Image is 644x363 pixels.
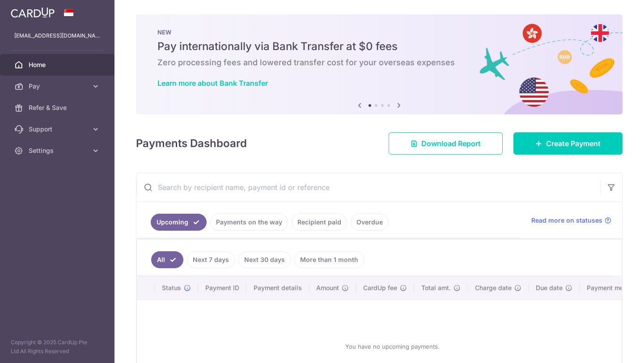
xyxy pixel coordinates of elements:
th: Payment ID [198,276,246,300]
a: Learn more about Bank Transfer [157,79,268,88]
p: NEW [157,29,601,36]
span: Download Report [421,138,481,149]
a: Upcoming [151,214,207,231]
span: Support [29,125,88,134]
span: Refer & Save [29,103,88,112]
h6: Zero processing fees and lowered transfer cost for your overseas expenses [157,57,601,68]
h5: Pay internationally via Bank Transfer at $0 fees [157,39,601,54]
span: Amount [316,283,339,292]
h4: Payments Dashboard [136,135,247,152]
span: Status [162,283,181,292]
span: Home [29,60,88,69]
a: Download Report [389,132,503,155]
a: All [151,251,183,268]
img: CardUp [11,7,55,18]
input: Search by recipient name, payment id or reference [136,173,601,202]
span: Create Payment [546,138,601,149]
span: Pay [29,82,88,91]
a: More than 1 month [294,251,364,268]
span: Due date [536,283,563,292]
a: Next 30 days [238,251,291,268]
th: Payment details [246,276,309,300]
a: Create Payment [513,132,623,155]
a: Read more on statuses [531,216,611,225]
span: CardUp fee [363,283,397,292]
a: Recipient paid [292,214,347,231]
span: Charge date [475,283,512,292]
span: Total amt. [421,283,451,292]
span: Settings [29,146,88,155]
a: Overdue [351,214,389,231]
a: Payments on the way [210,214,288,231]
a: Next 7 days [187,251,235,268]
span: Read more on statuses [531,216,602,225]
img: Bank transfer banner [136,14,623,114]
p: [EMAIL_ADDRESS][DOMAIN_NAME] [14,31,100,40]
